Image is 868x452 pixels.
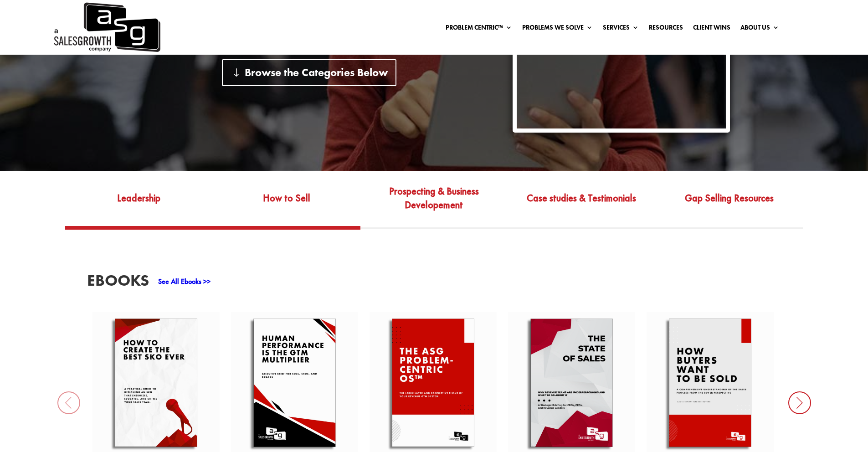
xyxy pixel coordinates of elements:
a: Prospecting & Business Developement [360,183,508,226]
a: See All Ebooks >> [158,277,211,286]
a: Problems We Solve [522,24,593,34]
a: Client Wins [693,24,730,34]
a: Case studies & Testimonials [508,183,655,226]
a: Services [603,24,639,34]
a: Problem Centric™ [446,24,512,34]
h3: EBooks [87,272,149,293]
a: How to Sell [213,183,360,226]
a: About Us [740,24,779,34]
a: Leadership [65,183,213,226]
a: Resources [649,24,683,34]
iframe: 15 Cold Email Patterns to Break to Get Replies [517,11,726,128]
a: Browse the Categories Below [222,59,396,86]
a: Gap Selling Resources [655,183,803,226]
